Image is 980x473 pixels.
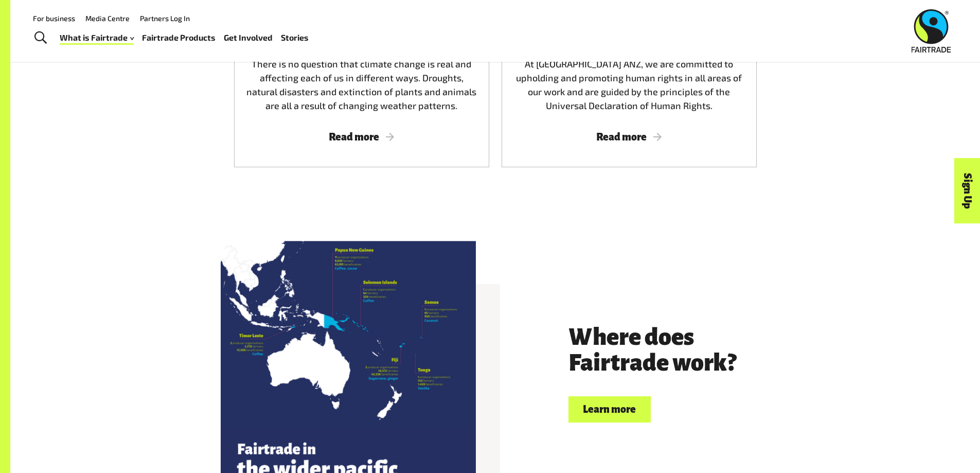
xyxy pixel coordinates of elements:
a: Get Involved [224,30,273,45]
a: Learn more [568,396,651,423]
a: Stories [281,30,309,45]
a: Media Centre [85,14,130,23]
span: Read more [514,131,744,143]
span: Read more [246,131,477,143]
div: At [GEOGRAPHIC_DATA] ANZ, we are committed to upholding and promoting human rights in all areas o... [514,26,744,113]
a: For business [33,14,75,23]
img: Fairtrade Australia New Zealand logo [912,9,951,52]
a: Toggle Search [28,25,53,51]
h3: Where does Fairtrade work? [568,324,770,376]
a: Fairtrade Products [142,30,216,45]
div: There is no question that climate change is real and affecting each of us in different ways. Drou... [246,26,477,113]
a: What is Fairtrade [60,30,134,45]
a: Partners Log In [140,14,190,23]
